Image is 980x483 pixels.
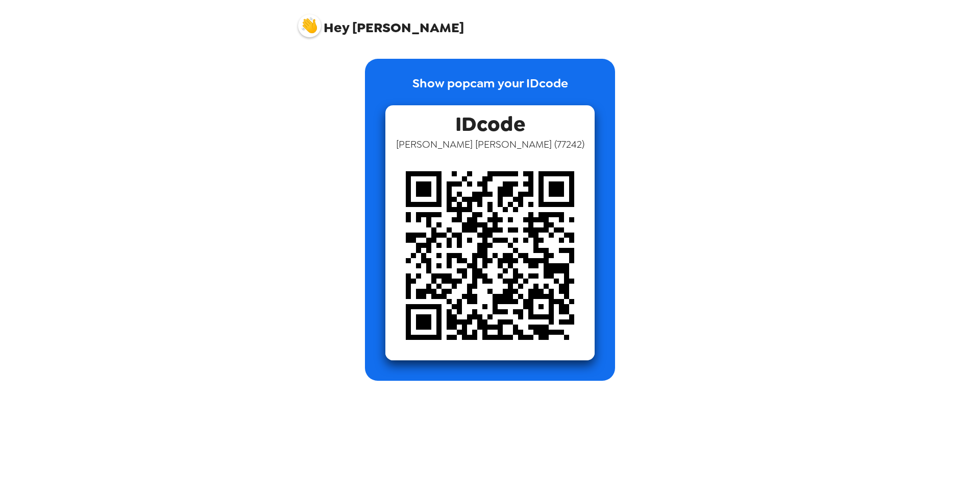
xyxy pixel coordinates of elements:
[324,18,349,37] span: Hey
[385,151,595,360] img: qr code
[455,105,525,137] span: IDcode
[412,74,568,105] p: Show popcam your IDcode
[298,14,321,37] img: profile pic
[396,137,584,151] span: [PERSON_NAME] [PERSON_NAME] ( 77242 )
[298,9,464,35] span: [PERSON_NAME]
